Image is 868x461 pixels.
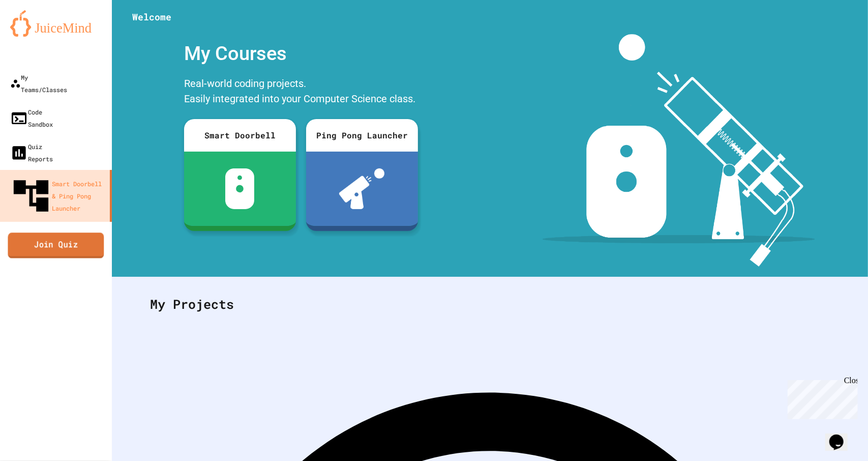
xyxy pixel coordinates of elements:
[543,34,815,267] img: banner-image-my-projects.png
[225,168,254,209] img: sdb-white.svg
[140,284,840,324] div: My Projects
[10,71,67,96] div: My Teams/Classes
[10,175,106,217] div: Smart Doorbell & Ping Pong Launcher
[184,119,296,152] div: Smart Doorbell
[4,4,70,65] div: Chat with us now!Close
[179,73,423,111] div: Real-world coding projects. Easily integrated into your Computer Science class.
[179,34,423,73] div: My Courses
[8,233,104,258] a: Join Quiz
[306,119,418,152] div: Ping Pong Launcher
[339,168,384,209] img: ppl-with-ball.png
[784,376,858,419] iframe: chat widget
[10,106,53,130] div: Code Sandbox
[10,140,53,165] div: Quiz Reports
[10,10,102,37] img: logo-orange.svg
[825,420,858,451] iframe: chat widget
